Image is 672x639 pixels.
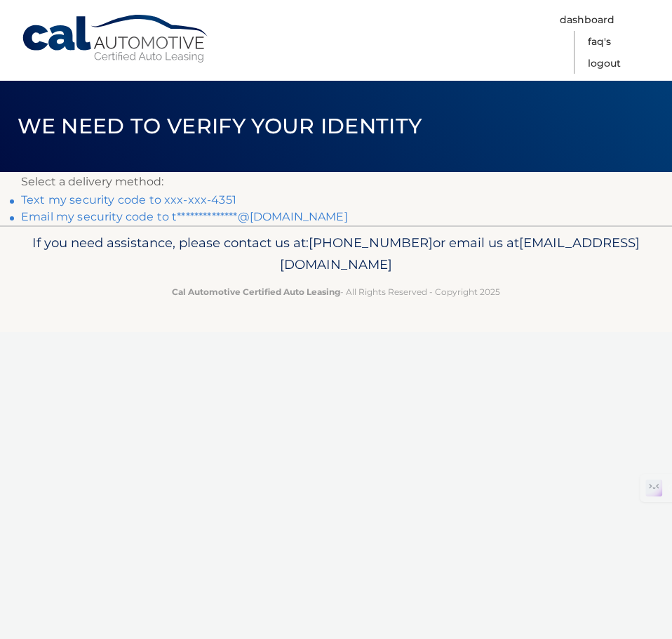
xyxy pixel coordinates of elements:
span: [PHONE_NUMBER] [309,235,433,251]
a: Cal Automotive [21,14,210,64]
a: Logout [588,53,621,74]
a: Text my security code to xxx-xxx-4351 [21,193,236,206]
span: We need to verify your identity [18,113,422,139]
a: Dashboard [560,9,614,31]
strong: Cal Automotive Certified Auto Leasing [172,286,340,297]
a: FAQ's [588,31,611,53]
p: Select a delivery method: [21,172,651,192]
p: - All Rights Reserved - Copyright 2025 [21,284,651,299]
p: If you need assistance, please contact us at: or email us at [21,232,651,277]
